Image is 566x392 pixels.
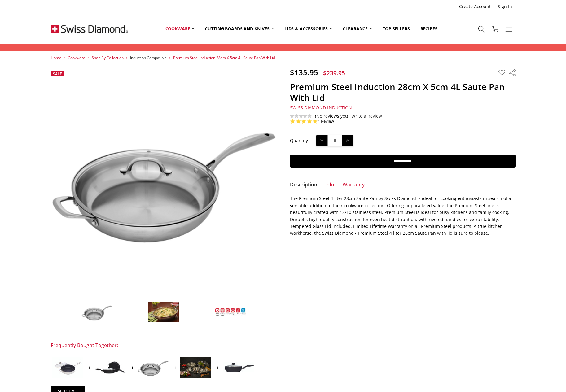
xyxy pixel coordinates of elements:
span: Sale [53,71,62,76]
a: 1 reviews [318,119,334,124]
a: Induction Compatible [130,55,167,60]
a: Top Sellers [377,15,415,42]
span: Swiss Diamond Induction [290,105,352,111]
a: Shop By Collection [92,55,124,60]
img: XD Induction 2 Piece Combo: Fry Pan 28cm and Saute Pan 28cm + 28cm lid [95,361,126,374]
a: Warranty [343,181,365,189]
img: Premium Steel Induction 28cm X 5cm 4L Saute Pan With Lid [148,302,179,323]
img: XD Induction Nonstick Deep Saute Pan with Lid - 28CM X 7.5CM 4.2L [223,362,254,372]
a: Home [51,55,61,60]
a: Info [325,181,334,189]
a: Cookware [160,15,200,42]
img: Free Shipping On Every Order [51,13,128,44]
a: Cookware [68,55,85,60]
img: XD Nonstick Clad Induction 28cm x 7cm 4L SAUTE PAN + LID [52,357,83,378]
a: Description [290,181,317,189]
a: Sign In [494,2,516,11]
img: Premium Steel DLX 6 pc cookware set [180,357,211,378]
h1: Premium Steel Induction 28cm X 5cm 4L Saute Pan With Lid [290,81,516,103]
a: Premium Steel Induction 28cm X 5cm 4L Saute Pan With Lid [173,55,275,60]
a: Write a Review [351,114,382,119]
img: Premium Steel Induction 32cm X 6.5cm 4.8L Saute Pan With Lid [138,357,169,378]
a: Create Account [456,2,494,11]
a: Lids & Accessories [279,15,337,42]
span: $239.95 [323,69,345,77]
span: $135.95 [290,67,318,77]
img: Premium Steel Induction 28cm X 5cm 4L Saute Pan With Lid [81,302,112,323]
span: (No reviews yet) [315,114,348,119]
p: The Premium Steel 4 liter 28cm Saute Pan by Swiss Diamond is ideal for cooking enthusiasts in sea... [290,195,516,237]
label: Quantity: [290,137,309,144]
a: Recipes [415,15,443,42]
div: Frequently Bought Together: [51,342,118,349]
a: Cutting boards and knives [200,15,279,42]
img: Premium Steel Induction 28cm X 5cm 4L Saute Pan With Lid [215,308,246,316]
a: Clearance [337,15,377,42]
